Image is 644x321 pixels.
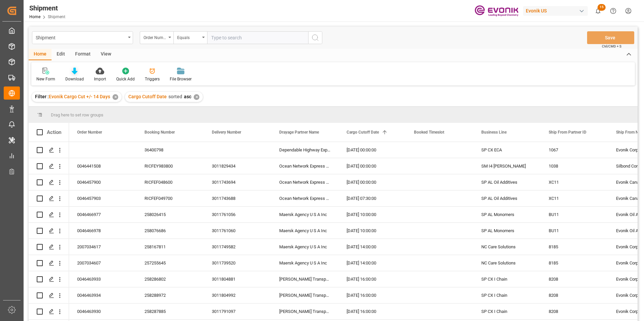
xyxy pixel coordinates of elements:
div: RICFEF048600 [136,174,204,190]
div: Equals [177,33,200,41]
input: Type to search [207,31,308,44]
div: 3011761056 [204,207,271,222]
span: Business Line [481,130,507,135]
div: 3011829434 [204,158,271,174]
div: NC Care Solutions [473,255,541,271]
div: 8208 [541,287,608,303]
div: 3011739520 [204,255,271,271]
span: Drag here to set row groups [51,112,103,117]
div: 3011791097 [204,304,271,319]
div: [PERSON_NAME] Transportation Inc [271,287,339,303]
div: 257255645 [136,255,204,271]
div: BU11 [541,223,608,239]
div: 0046466977 [69,207,136,222]
a: Home [29,14,40,19]
button: Help Center [606,3,621,19]
div: 0046463930 [69,304,136,319]
div: Maersk Agency U S A Inc [271,223,339,239]
div: Maersk Agency U S A Inc [271,255,339,271]
div: ✕ [194,94,199,100]
div: Press SPACE to select this row. [29,239,69,255]
button: search button [308,31,322,44]
div: SP CX I Chain [473,287,541,303]
div: SP CX ECA [473,142,541,158]
div: Dependable Highway Express [271,142,339,158]
span: Ship From Partner ID [549,130,586,135]
div: Order Number [143,33,166,41]
div: XC11 [541,190,608,206]
div: 0046463933 [69,271,136,287]
div: Format [70,49,96,60]
div: Ocean Network Express PTE Ltd [271,174,339,190]
div: Maersk Agency U S A Inc [271,207,339,222]
div: [DATE] 00:00:00 [339,158,406,174]
div: Ocean Network Express PTE Ltd [271,158,339,174]
div: Triggers [145,76,160,82]
div: 3011804881 [204,271,271,287]
div: 3011743688 [204,190,271,206]
div: SP AL Monomers [473,207,541,222]
button: Evonik US [523,4,590,17]
div: Press SPACE to select this row. [29,190,69,207]
div: 0046441508 [69,158,136,174]
button: open menu [32,31,133,44]
div: View [96,49,116,60]
div: 0046457900 [69,174,136,190]
div: 0046457903 [69,190,136,206]
div: [PERSON_NAME] Transportation Inc [271,271,339,287]
div: Download [65,76,84,82]
div: Action [47,129,61,135]
div: RICFEF049700 [136,190,204,206]
div: 258288972 [136,287,204,303]
div: [DATE] 07:30:00 [339,190,406,206]
div: [DATE] 14:00:00 [339,239,406,255]
div: 3011804992 [204,287,271,303]
div: 258167811 [136,239,204,255]
div: NC Care Solutions [473,239,541,255]
span: Booking Number [144,130,175,135]
div: Press SPACE to select this row. [29,271,69,287]
div: RICFEY983800 [136,158,204,174]
button: open menu [173,31,207,44]
div: Shipment [29,3,65,13]
div: 8208 [541,304,608,319]
span: Cargo Cutoff Date [347,130,379,135]
div: [DATE] 16:00:00 [339,287,406,303]
span: asc [184,94,191,99]
div: Edit [52,49,70,60]
div: Shipment [36,33,126,41]
div: 8185 [541,239,608,255]
div: 1038 [541,158,608,174]
div: 1067 [541,142,608,158]
span: Filter : [35,94,49,99]
div: 3011749582 [204,239,271,255]
div: Press SPACE to select this row. [29,287,69,304]
div: XC11 [541,174,608,190]
div: Press SPACE to select this row. [29,255,69,271]
div: 258286802 [136,271,204,287]
div: [PERSON_NAME] Transportation Inc [271,304,339,319]
div: Home [29,49,52,60]
span: Cargo Cutoff Date [128,94,167,99]
div: SP AL Oil Additives [473,174,541,190]
div: [DATE] 14:00:00 [339,255,406,271]
div: Press SPACE to select this row. [29,174,69,190]
div: [DATE] 10:00:00 [339,223,406,239]
div: [DATE] 16:00:00 [339,304,406,319]
div: [DATE] 16:00:00 [339,271,406,287]
span: Delivery Number [212,130,241,135]
div: 36400798 [136,142,204,158]
div: SP AL Oil Additives [473,190,541,206]
span: sorted [168,94,182,99]
div: 2007034617 [69,239,136,255]
div: 8208 [541,271,608,287]
div: Quick Add [116,76,135,82]
div: [DATE] 10:00:00 [339,207,406,222]
div: Import [94,76,106,82]
div: 258076686 [136,223,204,239]
div: SP CX I Chain [473,304,541,319]
span: Booked Timeslot [414,130,444,135]
div: 2007034607 [69,255,136,271]
span: 15 [598,4,606,11]
div: Press SPACE to select this row. [29,304,69,320]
